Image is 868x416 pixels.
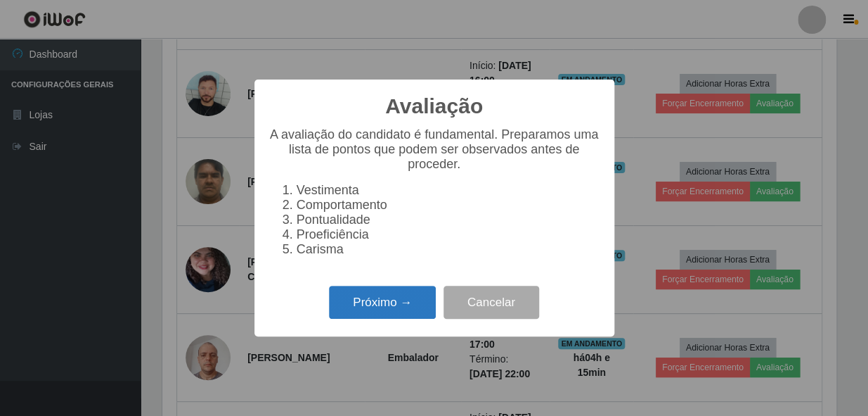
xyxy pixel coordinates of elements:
li: Proeficiência [297,227,600,242]
button: Próximo → [329,286,436,319]
button: Cancelar [443,286,539,319]
p: A avaliação do candidato é fundamental. Preparamos uma lista de pontos que podem ser observados a... [268,127,600,172]
li: Comportamento [297,198,600,213]
li: Vestimenta [297,183,600,198]
li: Carisma [297,242,600,257]
h2: Avaliação [385,94,483,119]
li: Pontualidade [297,213,600,227]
